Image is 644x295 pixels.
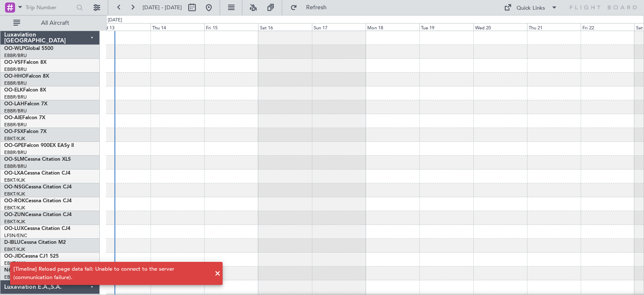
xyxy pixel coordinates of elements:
[517,4,545,13] div: Quick Links
[4,205,25,211] a: EBKT/KJK
[4,198,25,204] span: OO-ROK
[4,198,72,204] a: OO-ROKCessna Citation CJ4
[299,5,334,10] span: Refresh
[4,240,21,245] span: D-IBLU
[473,23,527,31] div: Wed 20
[4,66,27,73] a: EBBR/BRU
[4,177,25,183] a: EBKT/KJK
[26,1,74,14] input: Trip Number
[151,23,204,31] div: Thu 14
[4,143,24,148] span: OO-GPE
[108,17,122,24] div: [DATE]
[4,157,71,162] a: OO-SLMCessna Citation XLS
[4,226,24,231] span: OO-LUX
[22,20,88,26] span: All Aircraft
[4,149,27,156] a: EBBR/BRU
[4,102,47,107] a: OO-LAHFalcon 7X
[4,185,25,190] span: OO-NSG
[4,88,23,93] span: OO-ELK
[4,171,70,176] a: OO-LXACessna Citation CJ4
[4,226,70,231] a: OO-LUXCessna Citation CJ4
[13,265,210,282] div: [Timeline] Reload page data fail: Unable to connect to the server (communication failure).
[4,115,22,120] span: OO-AIE
[4,60,23,65] span: OO-VSF
[4,108,27,114] a: EBBR/BRU
[258,23,312,31] div: Sat 16
[4,129,23,134] span: OO-FSX
[204,23,258,31] div: Fri 15
[4,246,25,253] a: EBKT/KJK
[4,102,24,107] span: OO-LAH
[4,52,27,59] a: EBBR/BRU
[4,74,26,79] span: OO-HHO
[97,23,151,31] div: Wed 13
[4,171,24,176] span: OO-LXA
[4,163,27,170] a: EBBR/BRU
[4,157,24,162] span: OO-SLM
[4,191,25,197] a: EBKT/KJK
[527,23,581,31] div: Thu 21
[4,80,27,86] a: EBBR/BRU
[4,232,27,239] a: LFSN/ENC
[500,1,562,14] button: Quick Links
[419,23,473,31] div: Tue 19
[4,46,25,51] span: OO-WLP
[312,23,366,31] div: Sun 17
[4,240,66,245] a: D-IBLUCessna Citation M2
[4,46,53,51] a: OO-WLPGlobal 5500
[4,74,49,79] a: OO-HHOFalcon 8X
[581,23,634,31] div: Fri 22
[4,115,45,120] a: OO-AIEFalcon 7X
[4,136,25,142] a: EBKT/KJK
[4,212,25,217] span: OO-ZUN
[4,94,27,100] a: EBBR/BRU
[4,60,47,65] a: OO-VSFFalcon 8X
[4,88,46,93] a: OO-ELKFalcon 8X
[366,23,419,31] div: Mon 18
[286,1,337,14] button: Refresh
[4,212,72,217] a: OO-ZUNCessna Citation CJ4
[4,143,74,148] a: OO-GPEFalcon 900EX EASy II
[143,4,182,11] span: [DATE] - [DATE]
[4,219,25,225] a: EBKT/KJK
[4,185,72,190] a: OO-NSGCessna Citation CJ4
[9,16,91,30] button: All Aircraft
[4,122,27,128] a: EBBR/BRU
[4,129,47,134] a: OO-FSXFalcon 7X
